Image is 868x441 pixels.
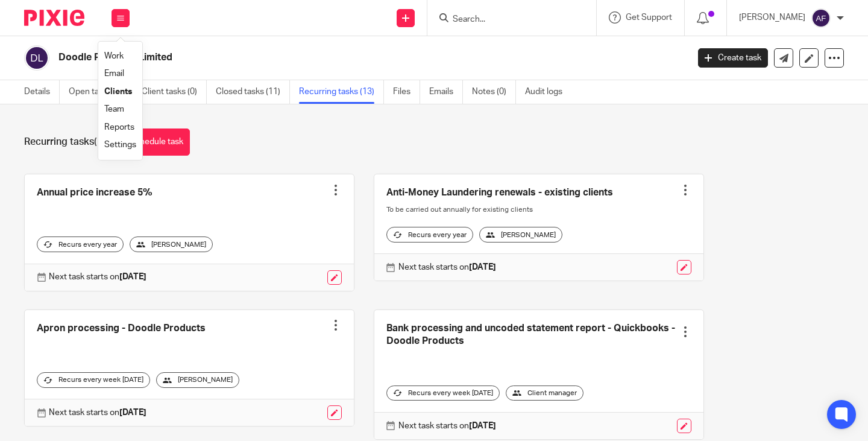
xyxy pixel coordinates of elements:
[393,80,420,104] a: Files
[94,137,111,147] span: (13)
[24,136,111,148] h1: Recurring tasks
[739,11,805,24] p: [PERSON_NAME]
[525,80,571,104] a: Audit logs
[398,420,496,432] p: Next task starts on
[69,80,133,104] a: Open tasks (3)
[104,87,132,96] a: Clients
[386,227,473,243] div: Recurs every year
[104,52,124,60] a: Work
[811,8,831,28] img: svg%3E
[58,51,556,64] h2: Doodle Products Limited
[49,407,146,419] p: Next task starts on
[24,80,60,104] a: Details
[698,48,768,68] a: Create task
[37,236,124,252] div: Recurs every year
[429,80,463,104] a: Emails
[216,80,290,104] a: Closed tasks (11)
[398,261,496,273] p: Next task starts on
[123,128,190,156] a: Schedule task
[49,271,146,283] p: Next task starts on
[104,141,136,149] a: Settings
[130,236,213,252] div: [PERSON_NAME]
[626,13,672,22] span: Get Support
[37,372,150,388] div: Recurs every week [DATE]
[479,227,562,243] div: [PERSON_NAME]
[24,10,84,26] img: Pixie
[119,273,146,281] strong: [DATE]
[506,385,583,401] div: Client manager
[104,69,124,78] a: Email
[386,385,500,401] div: Recurs every week [DATE]
[451,14,560,25] input: Search
[142,80,207,104] a: Client tasks (0)
[472,80,516,104] a: Notes (0)
[469,263,496,271] strong: [DATE]
[24,45,49,71] img: svg%3E
[104,105,124,113] a: Team
[156,372,239,388] div: [PERSON_NAME]
[299,80,384,104] a: Recurring tasks (13)
[119,408,146,417] strong: [DATE]
[104,123,134,132] a: Reports
[469,422,496,430] strong: [DATE]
